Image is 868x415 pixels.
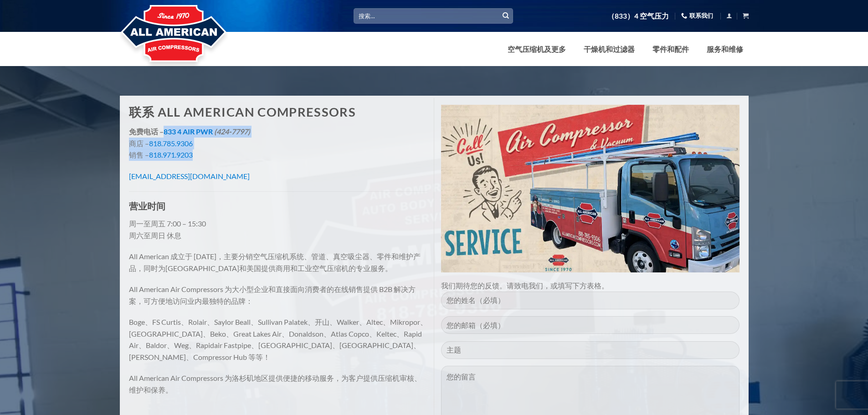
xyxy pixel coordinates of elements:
[607,12,669,20] font: （833）4 空气压力
[607,8,669,24] a: （833）4 空气压力
[129,231,181,240] font: 周六至周日 休息
[499,9,513,23] button: 提交
[441,341,740,359] input: 主题
[149,139,193,148] a: 818.785.9306
[441,292,740,309] input: 您的姓名（必填）
[584,45,635,53] font: 干燥机和过滤器
[578,40,640,58] a: 干燥机和过滤器
[354,8,513,23] input: 搜索…
[129,200,165,211] font: 营业时间
[214,127,250,136] font: (424-7797)
[689,12,713,19] font: 联系我们
[441,105,740,272] img: 空气压缩机服务
[726,10,732,21] a: 登录
[129,139,149,148] font: 商店 –
[129,172,250,180] a: [EMAIL_ADDRESS][DOMAIN_NAME]
[129,219,206,228] font: 周一至周五 7:00 – 15:30
[508,45,566,53] font: 空气压缩机及更多
[441,316,740,334] input: 您的邮箱（必填）
[652,45,689,53] font: 零件和配件
[441,281,609,290] font: 我们期待您的反馈。请致电我们，或填写下方表格。
[129,252,421,272] font: All American 成立于 [DATE]，主要分销空气压缩机系统、管道、真空吸尘器、零件和维护产品，同时为[GEOGRAPHIC_DATA]和美国提供商用和工业空气压缩机的专业服务。
[701,40,749,58] a: 服务和维修
[129,104,356,119] font: 联系 All American Compressors
[647,40,694,58] a: 零件和配件
[129,374,421,394] font: All American Air Compressors 为洛杉矶地区提供便捷的移动服务，为客户提供压缩机审核、维护和保养。
[681,9,713,23] a: 联系我们
[129,150,149,159] font: 销售 –
[164,127,213,136] a: 833 4 AIR PWR
[149,150,193,159] a: 818.971.9203
[707,45,743,53] font: 服务和维修
[502,40,571,58] a: 空气压缩机及更多
[129,318,427,361] font: Boge、FS Curtis、Rolair、Saylor Beall、Sullivan Palatek、开山、Walker、Altec、Mikropor、[GEOGRAPHIC_DATA]、Be...
[129,285,416,305] font: All American Air Compressors 为大小型企业和直接面向消费者的在线销售提供 B2B 解决方案，可方便地访问业内最独特的品牌：
[129,127,164,136] font: 免费电话 –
